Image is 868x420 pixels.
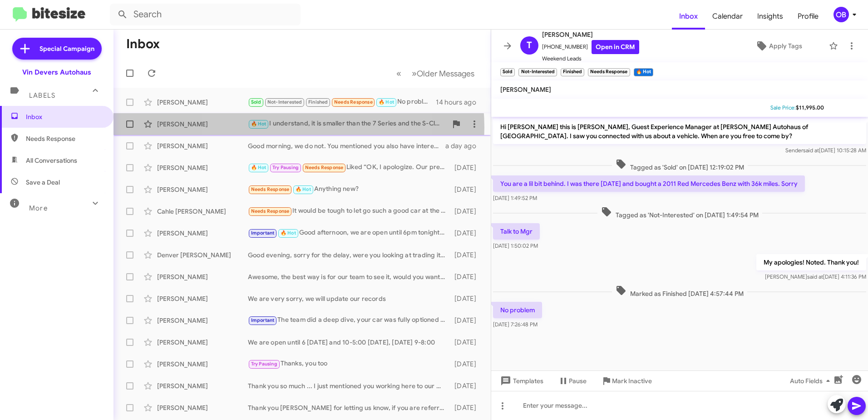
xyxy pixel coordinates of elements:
[248,228,450,238] div: Good afternoon, we are open until 6pm tonight and 10am - 5pm [DATE] ([DATE])
[251,165,266,170] span: 🔥 Hot
[790,3,826,30] a: Profile
[833,7,849,22] div: OB
[826,7,858,22] button: OB
[248,250,450,260] div: Good evening, sorry for the delay, were you looking at trading it in towards something we have he...
[248,359,450,369] div: Thanks, you too
[110,4,301,25] input: Search
[493,195,537,201] span: [DATE] 1:49:52 PM
[26,134,103,143] span: Needs Response
[542,40,639,54] span: [PHONE_NUMBER]
[305,165,344,170] span: Needs Response
[157,272,248,281] div: [PERSON_NAME]
[251,121,266,127] span: 🔥 Hot
[157,120,248,129] div: [PERSON_NAME]
[634,68,653,76] small: 🔥 Hot
[157,250,248,260] div: Denver [PERSON_NAME]
[732,38,824,54] button: Apply Tags
[29,204,48,212] span: More
[412,68,417,79] span: »
[705,3,750,30] a: Calendar
[267,99,302,105] span: Not-Interested
[783,373,841,389] button: Auto Fields
[248,206,450,216] div: It would be tough to let go such a good car at the rate I have it at now
[379,99,394,105] span: 🔥 Hot
[450,185,483,194] div: [DATE]
[790,373,833,389] span: Auto Fields
[450,360,483,369] div: [DATE]
[612,159,748,172] span: Tagged as 'Sold' on [DATE] 12:19:02 PM
[493,119,866,144] p: Hi [PERSON_NAME] this is [PERSON_NAME], Guest Experience Manager at [PERSON_NAME] Autohaus of [GE...
[251,186,290,192] span: Needs Response
[796,104,824,111] span: $11,995.00
[251,317,275,323] span: Important
[248,97,436,107] div: No problem
[26,178,60,187] span: Save a Deal
[612,373,652,389] span: Mark Inactive
[417,69,474,79] span: Older Messages
[26,156,77,165] span: All Conversations
[251,361,277,367] span: Try Pausing
[769,38,802,54] span: Apply Tags
[597,206,762,220] span: Tagged as 'Not-Interested' on [DATE] 1:49:54 PM
[445,141,483,150] div: a day ago
[391,64,407,83] button: Previous
[807,273,823,280] span: said at
[770,104,796,111] span: Sale Price:
[450,163,483,172] div: [DATE]
[251,208,290,214] span: Needs Response
[22,68,91,77] div: Vin Devers Autohaus
[157,207,248,216] div: Cahle [PERSON_NAME]
[391,64,480,83] nav: Page navigation example
[498,373,543,389] span: Templates
[406,64,480,83] button: Next
[756,254,866,270] p: My apologies! Noted. Thank you!
[588,68,630,76] small: Needs Response
[248,403,450,412] div: Thank you [PERSON_NAME] for letting us know, if you are referring to the new car factory warranty...
[26,112,103,121] span: Inbox
[296,186,311,192] span: 🔥 Hot
[248,381,450,390] div: Thank you so much ... I just mentioned you working here to our GM and he smiled and said you were...
[157,229,248,238] div: [PERSON_NAME]
[29,91,55,100] span: Labels
[248,272,450,281] div: Awesome, the best way is for our team to see it, would you want to replace it? This would also gi...
[785,147,866,154] span: Sender [DATE] 10:15:28 AM
[803,147,819,154] span: said at
[12,38,102,60] a: Special Campaign
[334,99,373,105] span: Needs Response
[450,381,483,390] div: [DATE]
[765,273,866,280] span: [PERSON_NAME] [DATE] 4:11:36 PM
[450,207,483,216] div: [DATE]
[450,403,483,412] div: [DATE]
[500,85,551,94] span: [PERSON_NAME]
[672,3,705,30] span: Inbox
[450,229,483,238] div: [DATE]
[157,316,248,325] div: [PERSON_NAME]
[518,68,557,76] small: Not-Interested
[272,165,299,170] span: Try Pausing
[248,338,450,347] div: We are open until 6 [DATE] and 10-5:00 [DATE], [DATE] 9-8:00
[750,3,790,30] a: Insights
[569,373,587,389] span: Pause
[308,99,328,105] span: Finished
[126,37,160,51] h1: Inbox
[157,403,248,412] div: [PERSON_NAME]
[157,381,248,390] div: [PERSON_NAME]
[450,338,483,347] div: [DATE]
[281,230,296,236] span: 🔥 Hot
[493,321,538,328] span: [DATE] 7:26:48 PM
[251,230,275,236] span: Important
[157,185,248,194] div: [PERSON_NAME]
[493,223,540,240] p: Talk to Mgr
[157,294,248,303] div: [PERSON_NAME]
[493,175,805,192] p: You are a lil bit behind. I was there [DATE] and bought a 2011 Red Mercedes Benz with 36k miles. ...
[542,29,639,40] span: [PERSON_NAME]
[436,98,483,107] div: 14 hours ago
[248,119,447,129] div: I understand, it is smaller than the 7 Series and the S-Class. I can keep you updated if we happe...
[396,68,401,79] span: «
[491,373,551,389] button: Templates
[450,272,483,281] div: [DATE]
[594,373,659,389] button: Mark Inactive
